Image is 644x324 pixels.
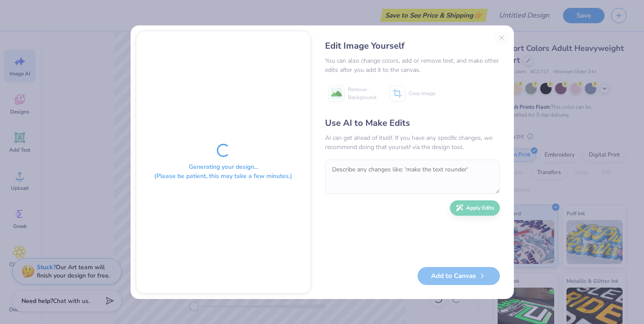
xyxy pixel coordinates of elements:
div: Edit Image Yourself [325,39,500,53]
button: Remove Background [325,82,380,104]
span: Remove Background [348,85,376,101]
button: Crop Image [386,82,441,104]
div: Use AI to Make Edits [325,117,500,130]
div: You can also change colors, add or remove text, and make other edits after you add it to the canvas. [325,56,500,75]
span: Crop Image [409,89,435,97]
div: AI can get ahead of itself. If you have any specific changes, we recommend doing that yourself vi... [325,133,500,152]
div: Generating your design... (Please be patient, this may take a few minutes.) [154,162,292,181]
